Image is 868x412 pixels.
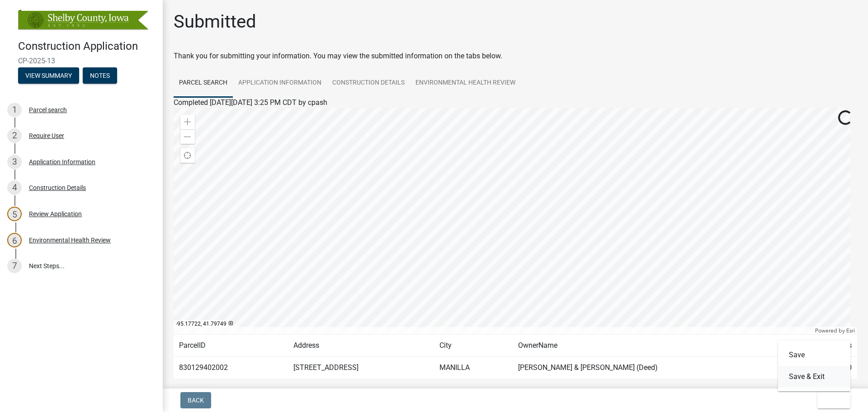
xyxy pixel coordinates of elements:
wm-modal-confirm: Notes [83,72,117,80]
td: ParcelID [174,335,288,357]
td: Address [288,335,434,357]
img: Shelby County, Iowa [18,9,148,30]
div: 3 [7,155,22,169]
td: Acres [802,335,857,357]
div: 5 [7,207,22,221]
button: Save & Exit [778,366,850,388]
a: Parcel search [174,69,233,98]
button: View Summary [18,67,79,84]
div: Review Application [29,211,82,217]
a: Environmental Health Review [410,69,521,98]
span: Back [188,397,204,404]
div: Thank you for submitting your information. You may view the submitted information on the tabs below. [174,51,857,62]
td: [STREET_ADDRESS] [288,357,434,379]
td: OwnerName [513,335,802,357]
div: Find my location [180,148,195,163]
button: Notes [83,67,117,84]
wm-modal-confirm: Summary [18,72,79,80]
div: 1 [7,103,22,117]
a: Construction Details [327,69,410,98]
div: 4 [7,180,22,195]
button: Save [778,344,850,366]
div: Zoom out [180,129,195,144]
div: Environmental Health Review [29,237,111,243]
div: Require User [29,133,64,139]
div: Parcel search [29,107,67,113]
div: Exit [778,341,850,391]
button: Back [180,392,211,408]
div: 6 [7,233,22,247]
div: 7 [7,259,22,273]
a: Application Information [233,69,327,98]
td: 830129402002 [174,357,288,379]
div: 2 [7,128,22,143]
span: Completed [DATE][DATE] 3:25 PM CDT by cpash [174,98,327,107]
button: Exit [817,392,850,408]
h1: Submitted [174,11,256,33]
div: Powered by [813,327,857,334]
a: Esri [846,327,855,334]
div: Construction Details [29,185,86,191]
div: Application Information [29,159,95,165]
div: Zoom in [180,115,195,129]
h4: Construction Application [18,40,156,53]
span: CP-2025-13 [18,57,145,65]
td: MANILLA [434,357,513,379]
span: Exit [825,397,838,404]
td: City [434,335,513,357]
td: [PERSON_NAME] & [PERSON_NAME] (Deed) [513,357,802,379]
